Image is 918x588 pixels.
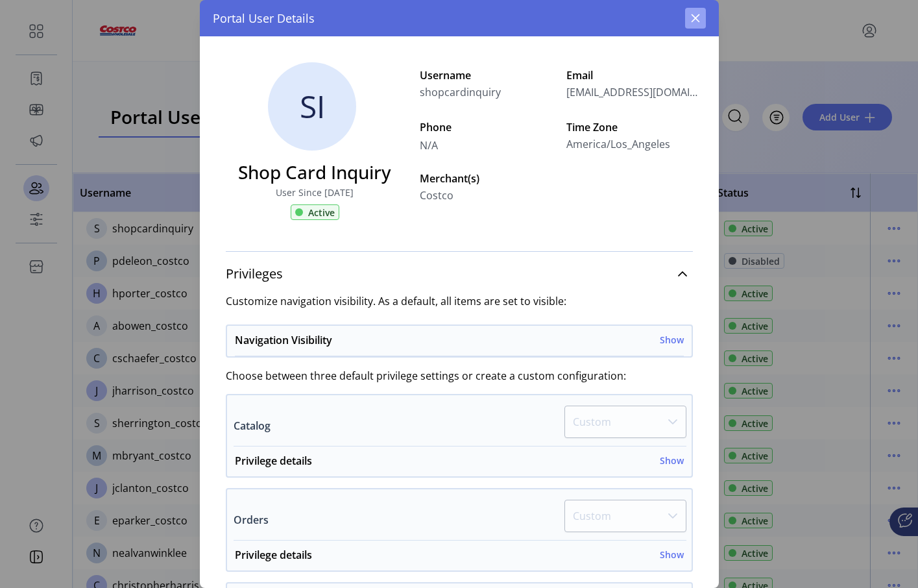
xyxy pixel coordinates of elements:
[420,84,501,100] span: shopcardinquiry
[660,548,684,561] h6: Show
[226,368,693,384] label: Choose between three default privilege settings or create a custom configuration:
[234,512,269,528] label: Orders
[420,171,556,186] label: Merchant(s)
[226,260,693,288] a: Privileges
[235,332,332,348] h6: Navigation Visibility
[235,547,312,563] h6: Privilege details
[420,119,556,135] span: Phone
[660,454,684,467] h6: Show
[566,136,670,152] span: America/Los_Angeles
[308,206,335,219] span: Active
[227,547,692,570] a: Privilege detailsShow
[238,158,391,186] h3: Shop Card Inquiry
[660,333,684,347] h6: Show
[234,418,271,434] label: Catalog
[420,135,556,153] span: N/A
[213,10,315,27] span: Portal User Details
[276,186,354,199] label: User Since [DATE]
[227,332,692,356] a: Navigation VisibilityShow
[226,293,693,309] label: Customize navigation visibility. As a default, all items are set to visible:
[566,119,703,135] label: Time Zone
[420,188,453,203] span: Costco
[566,67,703,83] label: Email
[300,83,325,130] span: SI
[566,84,703,100] span: [EMAIL_ADDRESS][DOMAIN_NAME]
[420,67,556,83] label: Username
[226,267,283,280] span: Privileges
[235,453,312,469] h6: Privilege details
[227,453,692,476] a: Privilege detailsShow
